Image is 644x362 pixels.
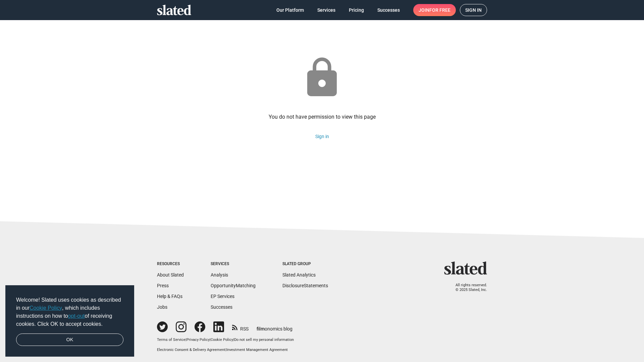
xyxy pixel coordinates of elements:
[225,348,226,352] span: |
[232,322,249,332] a: RSS
[269,113,376,120] div: You do not have permission to view this page
[157,261,184,267] div: Resources
[312,4,341,16] a: Services
[16,334,123,346] a: dismiss cookie message
[157,294,182,299] a: Help & FAQs
[276,4,304,16] span: Our Platform
[300,56,344,100] mat-icon: lock
[5,285,134,357] div: cookieconsent
[185,338,186,342] span: |
[30,305,62,311] a: Cookie Policy
[68,313,85,319] a: opt-out
[157,272,184,278] a: About Slated
[226,348,288,352] a: Investment Management Agreement
[429,4,450,16] span: for free
[282,261,328,267] div: Slated Group
[186,338,210,342] a: Privacy Policy
[16,296,123,328] span: Welcome! Slated uses cookies as described in our , which includes instructions on how to of recei...
[282,283,328,288] a: DisclosureStatements
[317,4,335,16] span: Services
[282,272,316,278] a: Slated Analytics
[419,4,450,16] span: Join
[157,338,185,342] a: Terms of Service
[211,294,234,299] a: EP Services
[460,4,487,16] a: Sign in
[234,338,294,343] button: Do not sell my personal information
[157,304,167,310] a: Jobs
[157,283,169,288] a: Press
[211,338,233,342] a: Cookie Policy
[210,338,211,342] span: |
[257,320,292,332] a: filmonomics blog
[157,348,225,352] a: Electronic Consent & Delivery Agreement
[372,4,405,16] a: Successes
[211,261,256,267] div: Services
[349,4,364,16] span: Pricing
[377,4,400,16] span: Successes
[211,272,228,278] a: Analysis
[233,338,234,342] span: |
[343,4,369,16] a: Pricing
[211,283,256,288] a: OpportunityMatching
[465,4,482,16] span: Sign in
[413,4,456,16] a: Joinfor free
[315,134,329,139] a: Sign in
[257,326,265,331] span: film
[211,304,232,310] a: Successes
[448,283,487,293] p: All rights reserved. © 2025 Slated, Inc.
[271,4,309,16] a: Our Platform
